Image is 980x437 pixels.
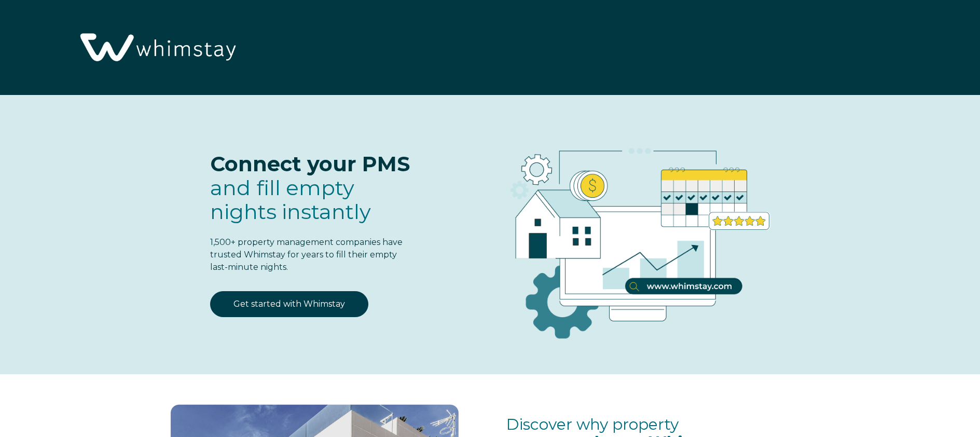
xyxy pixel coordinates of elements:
img: RBO Ilustrations-03 [451,116,817,356]
span: Connect your PMS [210,151,410,176]
img: Whimstay Logo-02 1 [73,5,241,91]
a: Get started with Whimstay [210,291,368,317]
span: and [210,175,371,224]
span: fill empty nights instantly [210,175,371,224]
span: 1,500+ property management companies have trusted Whimstay for years to fill their empty last-min... [210,237,403,272]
